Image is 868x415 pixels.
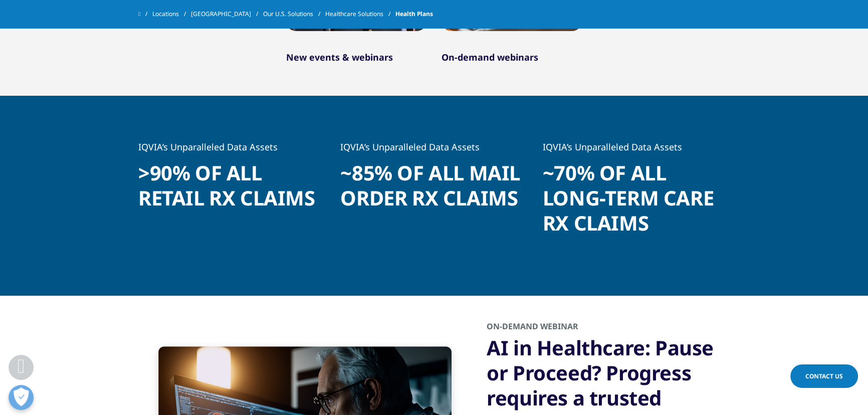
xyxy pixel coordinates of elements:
a: Contact Us [790,364,858,388]
span: Health Plans [395,5,433,23]
a: [GEOGRAPHIC_DATA] [191,5,263,23]
a: Locations [152,5,191,23]
div: 3 / 3 [543,141,730,251]
h5: IQVIA’s Unparalleled Data Assets [543,141,730,160]
span: Contact Us [805,372,843,380]
div: 2 / 3 [340,141,527,226]
button: Open Preferences [9,385,34,410]
a: Our U.S. Solutions [263,5,325,23]
a: On-demand webinars [442,51,538,63]
h2: On-demand Webinar [487,321,730,335]
a: New events & webinars [286,51,393,63]
h1: ~70% of all long-term care Rx claims [543,160,730,243]
h1: ~85% of all mail order Rx claims [340,160,527,218]
h1: >90% of all retail Rx claims [138,160,325,218]
a: Healthcare Solutions [325,5,395,23]
div: 1 / 3 [138,141,325,226]
h5: IQVIA’s Unparalleled Data Assets [340,141,527,160]
h5: IQVIA’s Unparalleled Data Assets [138,141,325,160]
